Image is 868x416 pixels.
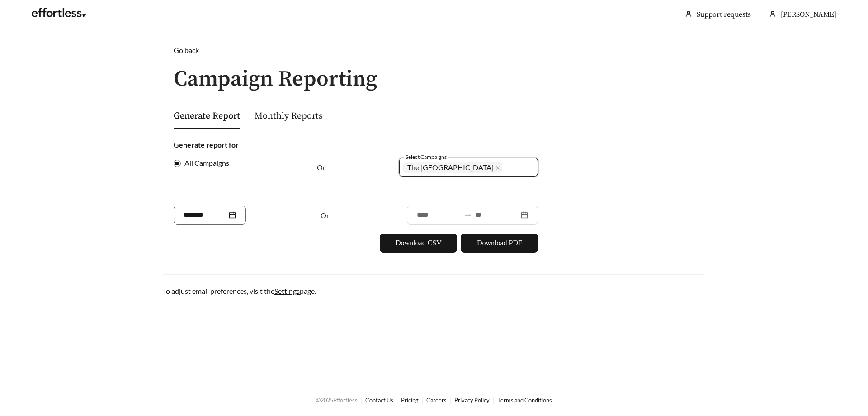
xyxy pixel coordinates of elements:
[317,163,325,172] span: Or
[454,397,490,404] a: Privacy Policy
[163,67,705,91] h1: Campaign Reporting
[181,158,233,168] span: All Campaigns
[697,10,751,19] a: Support requests
[407,163,494,172] span: The [GEOGRAPHIC_DATA]
[461,234,538,253] button: Download PDF
[495,166,500,171] span: close
[426,397,447,404] a: Careers
[321,211,329,220] span: Or
[163,45,705,56] a: Go back
[255,110,323,122] a: Monthly Reports
[477,238,522,249] span: Download PDF
[274,287,300,295] a: Settings
[174,110,240,122] a: Generate Report
[497,397,552,404] a: Terms and Conditions
[316,397,358,404] span: © 2025 Effortless
[174,46,199,54] span: Go back
[365,397,393,404] a: Contact Us
[163,287,316,295] span: To adjust email preferences, visit the page.
[464,211,472,219] span: to
[174,140,239,149] strong: Generate report for
[380,234,457,253] button: Download CSV
[396,238,442,249] span: Download CSV
[464,211,472,219] span: swap-right
[781,10,836,19] span: [PERSON_NAME]
[401,397,419,404] a: Pricing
